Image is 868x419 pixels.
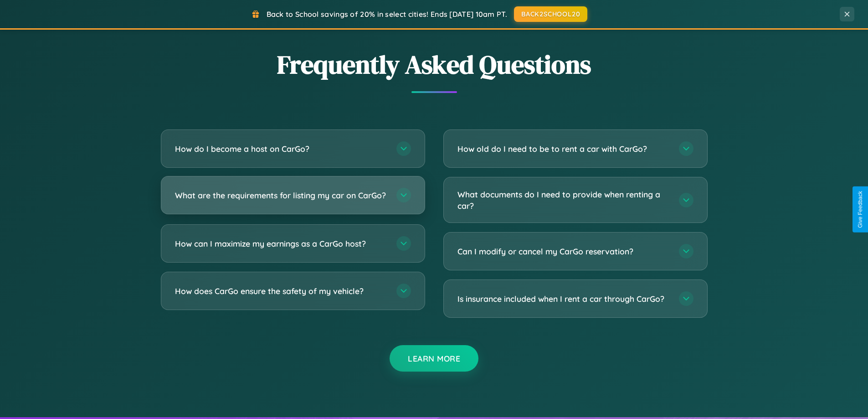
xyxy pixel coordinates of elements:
[175,285,387,297] h3: How does CarGo ensure the safety of my vehicle?
[161,47,708,82] h2: Frequently Asked Questions
[267,10,507,19] span: Back to School savings of 20% in select cities! Ends [DATE] 10am PT.
[175,190,387,201] h3: What are the requirements for listing my car on CarGo?
[175,238,387,249] h3: How can I maximize my earnings as a CarGo host?
[390,345,478,372] button: Learn More
[457,293,670,305] h3: Is insurance included when I rent a car through CarGo?
[857,191,863,228] div: Give Feedback
[457,189,670,211] h3: What documents do I need to provide when renting a car?
[457,143,670,155] h3: How old do I need to be to rent a car with CarGo?
[457,246,670,257] h3: Can I modify or cancel my CarGo reservation?
[175,143,387,155] h3: How do I become a host on CarGo?
[514,6,587,22] button: BACK2SCHOOL20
